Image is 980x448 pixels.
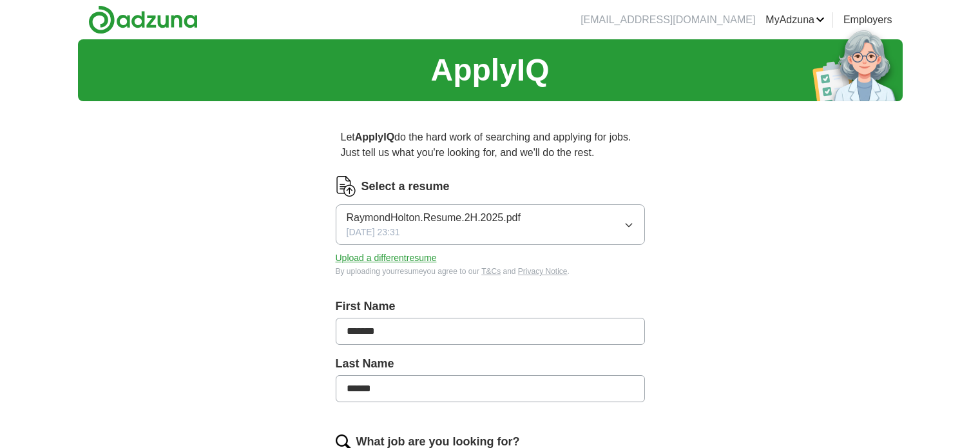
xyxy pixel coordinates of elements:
span: RaymondHolton.Resume.2H.2025.pdf [347,210,521,226]
a: Employers [843,12,892,28]
h1: ApplyIQ [430,47,549,93]
li: [EMAIL_ADDRESS][DOMAIN_NAME] [581,12,755,28]
a: MyAdzuna [765,12,825,28]
button: RaymondHolton.Resume.2H.2025.pdf[DATE] 23:31 [336,204,645,245]
a: Privacy Notice [518,267,568,276]
p: Let do the hard work of searching and applying for jobs. Just tell us what you're looking for, an... [336,124,645,166]
div: By uploading your resume you agree to our and . [336,266,645,277]
label: Select a resume [361,178,450,195]
label: Last Name [336,355,645,373]
label: First Name [336,298,645,315]
button: Upload a differentresume [336,251,437,265]
span: [DATE] 23:31 [347,226,400,239]
img: Adzuna logo [88,5,198,34]
a: T&Cs [481,267,501,276]
strong: ApplyIQ [355,131,394,142]
img: CV Icon [336,176,356,197]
